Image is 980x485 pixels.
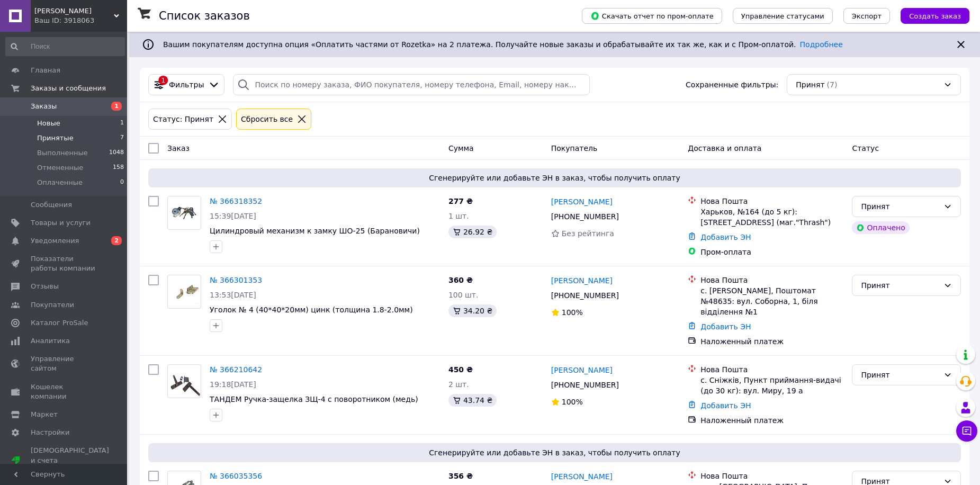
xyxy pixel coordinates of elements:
span: 1 [120,119,124,128]
span: Принят [796,79,824,90]
span: Заказы [31,102,57,111]
a: Уголок № 4 (40*40*20мм) цинк (толщина 1.8-2.0мм) [210,306,413,314]
div: 43.74 ₴ [448,394,497,407]
span: (7) [827,80,838,89]
div: с. [PERSON_NAME], Поштомат №48635: вул. Соборна, 1, біля відділення №1 [700,285,843,317]
span: STANISLAV [34,6,114,16]
div: Оплачено [852,221,909,234]
span: Покупатели [31,300,74,310]
a: № 366210642 [210,365,262,374]
a: Добавить ЭН [700,233,751,241]
span: Без рейтинга [562,229,614,238]
span: Оплаченные [37,178,83,187]
div: Наложенный платеж [700,415,843,426]
span: Новые [37,119,60,128]
div: Сбросить все [239,113,295,125]
a: Подробнее [800,40,843,49]
a: Фото товару [167,364,201,398]
span: 100 шт. [448,291,479,299]
img: Фото товару [168,201,201,225]
span: Статус [852,144,879,152]
span: Сгенерируйте или добавьте ЭН в заказ, чтобы получить оплату [152,173,957,183]
span: 1 шт. [448,212,469,220]
div: [PHONE_NUMBER] [549,288,621,303]
span: Аналитика [31,336,70,346]
a: Добавить ЭН [700,401,751,410]
a: [PERSON_NAME] [551,196,613,207]
span: 1 [111,102,122,111]
a: № 366301353 [210,276,262,284]
div: Принят [861,369,939,381]
span: Настройки [31,428,69,437]
span: Каталог ProSale [31,318,88,328]
div: Нова Пошта [700,196,843,206]
a: [PERSON_NAME] [551,471,613,482]
span: 0 [120,178,124,187]
span: Отмененные [37,163,83,173]
span: 100% [562,308,583,317]
a: № 366035356 [210,472,262,480]
a: [PERSON_NAME] [551,365,613,375]
div: Принят [861,201,939,212]
span: Экспорт [852,12,882,20]
a: Фото товару [167,275,201,309]
input: Поиск [5,37,125,56]
div: Харьков, №164 (до 5 кг): [STREET_ADDRESS] (маг."Thrash") [700,206,843,228]
span: Фильтры [169,79,204,90]
span: [DEMOGRAPHIC_DATA] и счета [31,446,109,475]
a: Цилиндровый механизм к замку ШО-25 (Барановичи) [210,227,420,235]
button: Чат с покупателем [956,420,977,442]
span: Выполненные [37,148,88,158]
span: Уведомления [31,236,79,246]
span: 19:18[DATE] [210,380,256,389]
a: Создать заказ [890,11,969,20]
span: Сохраненные фильтры: [686,79,778,90]
span: Заказ [167,144,190,152]
button: Экспорт [843,8,890,24]
div: Принят [861,280,939,291]
div: Ваш ID: 3918063 [34,16,127,25]
span: Доставка и оплата [688,144,761,152]
div: Нова Пошта [700,471,843,481]
div: с. Сніжків, Пункт приймання-видачі (до 30 кг): вул. Миру, 19 а [700,375,843,396]
span: Заказы и сообщения [31,84,106,93]
span: 277 ₴ [448,197,473,205]
div: 26.92 ₴ [448,226,497,238]
div: [PHONE_NUMBER] [549,378,621,392]
div: Пром-оплата [700,247,843,257]
span: 356 ₴ [448,472,473,480]
span: Главная [31,66,60,75]
span: Вашим покупателям доступна опция «Оплатить частями от Rozetka» на 2 платежа. Получайте новые зака... [163,40,843,49]
img: Фото товару [168,280,201,304]
button: Управление статусами [733,8,833,24]
span: 1048 [109,148,124,158]
span: 2 шт. [448,380,469,389]
a: Фото товару [167,196,201,230]
div: [PHONE_NUMBER] [549,209,621,224]
input: Поиск по номеру заказа, ФИО покупателя, номеру телефона, Email, номеру накладной [233,74,589,95]
button: Создать заказ [901,8,969,24]
span: 158 [113,163,124,173]
span: Сумма [448,144,474,152]
span: 100% [562,398,583,406]
a: Добавить ЭН [700,322,751,331]
span: 13:53[DATE] [210,291,256,299]
span: Сообщения [31,200,72,210]
a: [PERSON_NAME] [551,275,613,286]
span: Кошелек компании [31,382,98,401]
span: Маркет [31,410,58,419]
span: Скачать отчет по пром-оплате [590,11,714,21]
div: Нова Пошта [700,275,843,285]
div: Статус: Принят [151,113,215,125]
span: Управление сайтом [31,354,98,373]
span: Сгенерируйте или добавьте ЭН в заказ, чтобы получить оплату [152,447,957,458]
span: Принятые [37,133,74,143]
img: Фото товару [168,366,201,397]
span: 7 [120,133,124,143]
a: ТАНДЕМ Ручка-защелка ЗЩ-4 с поворотником (медь) [210,395,418,403]
div: Нова Пошта [700,364,843,375]
span: Покупатель [551,144,598,152]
